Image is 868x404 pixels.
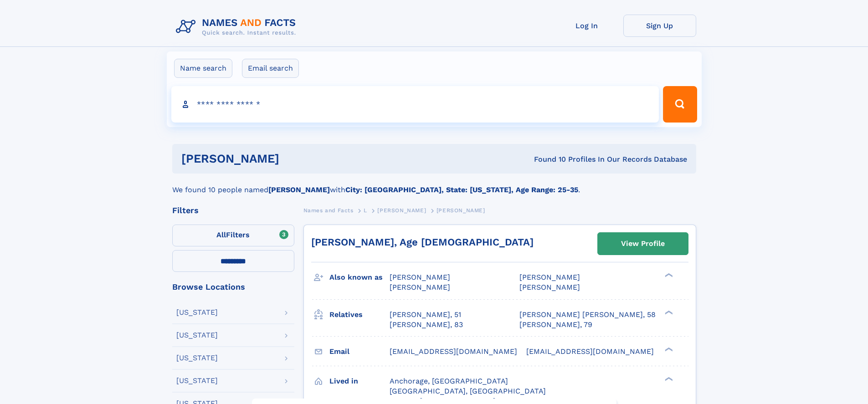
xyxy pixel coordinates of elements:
[364,207,367,214] span: L
[526,347,654,356] span: [EMAIL_ADDRESS][DOMAIN_NAME]
[663,86,697,123] button: Search Button
[598,233,688,255] a: View Profile
[176,309,218,316] div: [US_STATE]
[311,236,534,248] a: [PERSON_NAME], Age [DEMOGRAPHIC_DATA]
[621,233,665,254] div: View Profile
[390,320,463,330] a: [PERSON_NAME], 83
[390,347,517,356] span: [EMAIL_ADDRESS][DOMAIN_NAME]
[623,15,696,37] a: Sign Up
[172,283,294,291] div: Browse Locations
[176,377,218,384] div: [US_STATE]
[172,206,294,215] div: Filters
[268,185,330,194] b: [PERSON_NAME]
[176,332,218,339] div: [US_STATE]
[329,270,390,285] h3: Also known as
[345,185,578,194] b: City: [GEOGRAPHIC_DATA], State: [US_STATE], Age Range: 25-35
[519,283,580,291] span: [PERSON_NAME]
[390,273,450,281] span: [PERSON_NAME]
[172,174,696,195] div: We found 10 people named with .
[181,153,407,164] h1: [PERSON_NAME]
[663,376,673,382] div: ❯
[377,207,426,214] span: [PERSON_NAME]
[519,273,580,281] span: [PERSON_NAME]
[176,354,218,362] div: [US_STATE]
[390,283,450,291] span: [PERSON_NAME]
[663,346,673,352] div: ❯
[390,387,546,395] span: [GEOGRAPHIC_DATA], [GEOGRAPHIC_DATA]
[171,86,659,123] input: search input
[174,59,232,78] label: Name search
[172,15,303,39] img: Logo Names and Facts
[216,230,226,239] span: All
[303,205,354,216] a: Names and Facts
[242,59,299,78] label: Email search
[519,320,592,330] a: [PERSON_NAME], 79
[663,272,673,278] div: ❯
[390,310,461,320] a: [PERSON_NAME], 51
[329,344,390,359] h3: Email
[329,307,390,322] h3: Relatives
[519,310,656,320] a: [PERSON_NAME] [PERSON_NAME], 58
[550,15,623,37] a: Log In
[390,377,508,385] span: Anchorage, [GEOGRAPHIC_DATA]
[437,207,485,214] span: [PERSON_NAME]
[329,373,390,389] h3: Lived in
[364,205,367,216] a: L
[663,309,673,315] div: ❯
[406,154,687,164] div: Found 10 Profiles In Our Records Database
[172,225,294,246] label: Filters
[377,205,426,216] a: [PERSON_NAME]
